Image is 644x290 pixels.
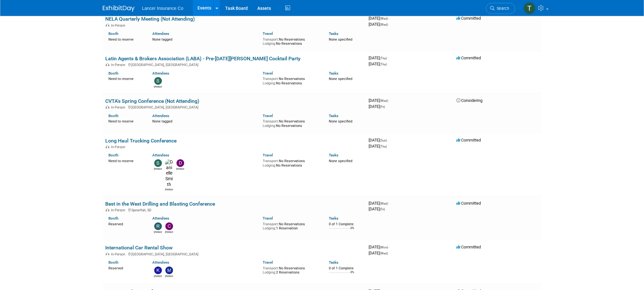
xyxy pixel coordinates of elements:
[108,221,143,227] div: Reserved
[108,265,143,271] div: Reserved
[152,31,169,36] a: Attendees
[263,221,319,231] div: No Reservations 1 Reservation
[165,267,173,274] img: Matt Mushorn
[263,71,273,76] a: Travel
[263,222,279,226] span: Transport:
[108,158,143,163] div: Need to reserve
[154,222,162,230] img: Ralph Burnham
[106,63,109,66] img: In-Person Event
[329,37,352,42] span: None specified
[369,144,387,148] span: [DATE]
[105,251,364,256] div: [GEOGRAPHIC_DATA], [GEOGRAPHIC_DATA]
[329,119,352,123] span: None specified
[105,62,364,67] div: [GEOGRAPHIC_DATA], [GEOGRAPHIC_DATA]
[108,153,118,157] a: Booth
[111,63,127,67] span: In-Person
[152,153,169,157] a: Attendees
[369,16,390,21] span: [DATE]
[154,274,162,278] div: kathy egan
[263,42,276,46] span: Lodging:
[111,208,127,212] span: In-Person
[380,17,388,20] span: (Wed)
[154,230,162,234] div: Ralph Burnham
[263,270,276,274] span: Lodging:
[329,260,338,265] a: Tasks
[263,153,273,157] a: Travel
[111,252,127,256] span: In-Person
[106,252,109,255] img: In-Person Event
[111,145,127,149] span: In-Person
[486,3,515,14] a: Search
[456,98,482,103] span: Considering
[108,114,118,118] a: Booth
[111,23,127,28] span: In-Person
[380,56,387,60] span: (Thu)
[105,201,215,207] a: Best in the West Drilling and Blasting Conference
[263,158,319,168] div: No Reservations No Reservations
[369,251,388,255] span: [DATE]
[456,16,481,21] span: Committed
[329,159,352,163] span: None specified
[456,56,481,60] span: Committed
[105,207,364,212] div: Spearfish, SD
[329,71,338,76] a: Tasks
[263,37,279,42] span: Transport:
[106,105,109,109] img: In-Person Event
[263,265,319,275] div: No Reservations 2 Reservations
[263,76,319,85] div: No Reservations No Reservations
[456,245,481,249] span: Committed
[380,99,388,102] span: (Wed)
[165,274,173,278] div: Matt Mushorn
[154,267,162,274] img: kathy egan
[263,77,279,81] span: Transport:
[495,6,509,11] span: Search
[152,216,169,221] a: Attendees
[350,271,354,279] td: 0%
[369,207,385,211] span: [DATE]
[389,16,390,21] span: -
[369,201,390,206] span: [DATE]
[369,104,385,109] span: [DATE]
[108,118,143,124] div: Need to reserve
[152,114,169,118] a: Attendees
[263,119,279,123] span: Transport:
[152,118,258,124] div: None tagged
[329,216,338,221] a: Tasks
[165,188,173,191] div: Danielle Smith
[152,71,169,76] a: Attendees
[380,63,387,66] span: (Thu)
[263,260,273,265] a: Travel
[380,145,387,148] span: (Thu)
[456,201,481,206] span: Committed
[369,138,389,142] span: [DATE]
[108,36,143,42] div: Need to reserve
[523,2,536,14] img: Terrence Forrest
[263,266,279,270] span: Transport:
[106,23,109,27] img: In-Person Event
[263,114,273,118] a: Travel
[165,222,173,230] img: Charline Pollard
[329,31,338,36] a: Tasks
[380,252,388,255] span: (Wed)
[108,76,143,81] div: Need to reserve
[108,31,118,36] a: Booth
[380,105,385,109] span: (Fri)
[106,208,109,211] img: In-Person Event
[142,6,184,11] span: Lancer Insurance Co
[350,227,354,235] td: 0%
[152,260,169,265] a: Attendees
[263,118,319,128] div: No Reservations No Reservations
[154,85,162,89] div: Steven Shapiro
[105,56,301,62] a: Latin Agents & Brokers Association (LABA) - Pre-[DATE][PERSON_NAME] Cocktail Party
[380,202,388,205] span: (Wed)
[263,159,279,163] span: Transport:
[369,62,387,66] span: [DATE]
[389,245,390,249] span: -
[103,5,135,12] img: ExhibitDay
[263,163,276,168] span: Lodging:
[369,22,388,27] span: [DATE]
[380,246,388,249] span: (Mon)
[177,159,184,167] img: Dennis Kelly
[105,138,177,144] a: Long Haul Trucking Conference
[369,98,390,103] span: [DATE]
